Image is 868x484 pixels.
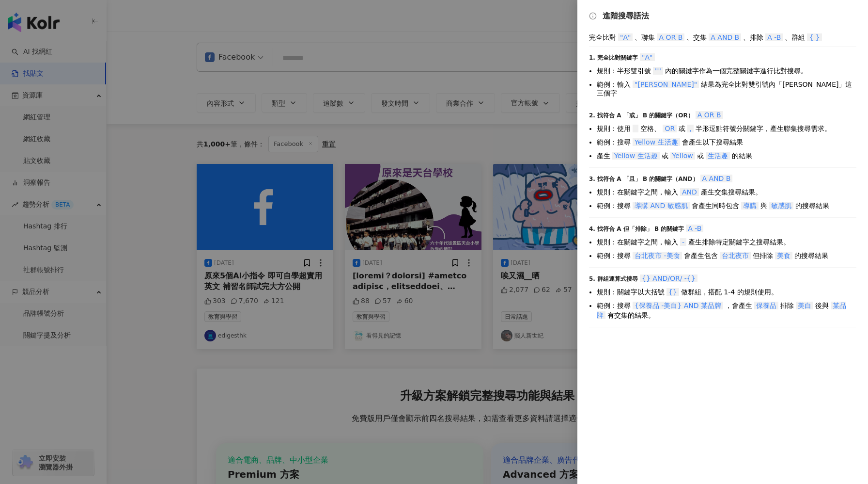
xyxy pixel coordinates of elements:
span: A OR B [696,111,723,119]
span: OR [663,125,677,132]
span: "[PERSON_NAME]" [633,81,699,88]
li: 範例：搜尋 會產生包含 但排除 的搜尋結果 [597,251,856,260]
span: {保養品 -美白} AND 某品牌 [633,302,723,309]
li: 產生 或 或 的結果 [597,151,856,161]
span: 美白 [796,302,813,309]
li: 範例：搜尋 ，會產生 排除 後與 有交集的結果。 [597,301,856,320]
span: {} [666,288,679,296]
div: 進階搜尋語法 [589,12,856,20]
span: 敏感肌 [769,202,793,210]
span: A -B [765,33,783,41]
span: A AND B [709,33,741,41]
span: - [680,238,686,246]
span: 導購 [741,202,759,210]
span: Yellow [670,152,695,160]
span: {} AND/OR/ -{} [640,274,697,282]
span: , [687,125,693,132]
span: { } [807,33,821,41]
div: 4. 找符合 A 但「排除」 B 的關鍵字 [589,224,856,233]
div: 5. 群組運算式搜尋 [589,274,856,283]
span: 台北夜市 -美食 [633,252,682,259]
span: AND [680,188,699,196]
span: 美食 [775,252,792,259]
span: Yellow 生活趣 [612,152,660,160]
div: 1. 完全比對關鍵字 [589,52,856,62]
div: 3. 找符合 A 「且」 B 的關鍵字（AND） [589,174,856,183]
li: 範例：搜尋 會產生以下搜尋結果 [597,137,856,147]
li: 範例：搜尋 會產生同時包含 與 的搜尋結果 [597,201,856,210]
li: 規則：在關鍵字之間，輸入 產生排除特定關鍵字之搜尋結果。 [597,237,856,247]
span: 導購 AND 敏感肌 [633,202,690,210]
span: A AND B [700,175,733,182]
span: "A" [618,33,633,41]
div: 完全比對 、聯集 、交集 、排除 、群組 [589,32,856,42]
li: 規則：使用 空格、 或 半形逗點符號分關鍵字，產生聯集搜尋需求。 [597,124,856,133]
li: 規則：關鍵字以大括號 做群組，搭配 1-4 的規則使用。 [597,287,856,297]
span: A OR B [657,33,684,41]
li: 規則：半形雙引號 內的關鍵字作為一個完整關鍵字進行比對搜尋。 [597,66,856,76]
li: 範例：輸入 結果為完全比對雙引號內「[PERSON_NAME]」這三個字 [597,80,856,97]
li: 規則：在關鍵字之間，輸入 產生交集搜尋結果。 [597,187,856,197]
div: 2. 找符合 A 「或」 B 的關鍵字（OR） [589,110,856,120]
span: "" [653,67,663,75]
span: A -B [686,225,703,232]
span: Yellow 生活趣 [633,138,680,146]
span: 台北夜市 [720,252,751,259]
span: 保養品 [754,302,778,309]
span: 生活趣 [706,152,730,160]
span: "A" [640,53,654,61]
